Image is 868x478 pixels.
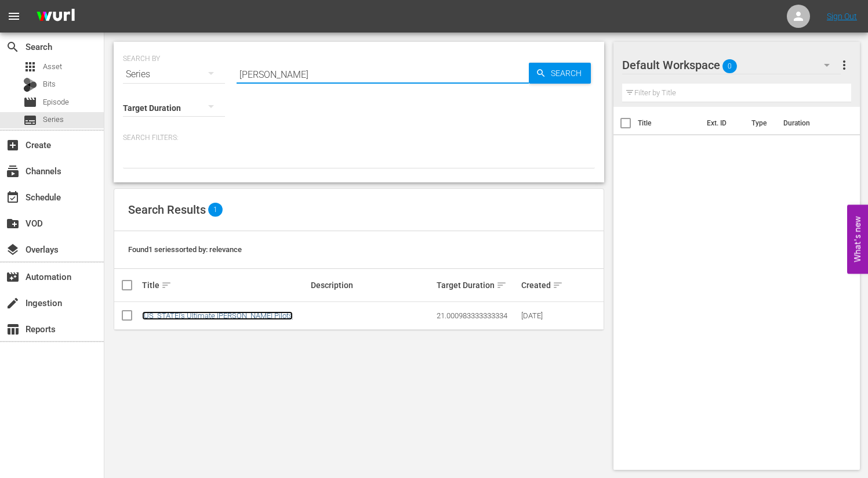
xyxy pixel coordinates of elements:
span: Automation [6,270,20,284]
span: Bits [43,78,56,90]
div: Default Workspace [622,49,841,81]
th: Duration [776,107,846,139]
button: more_vert [837,51,851,79]
a: [US_STATE]'s Ultimate [PERSON_NAME] Pilots [142,311,293,320]
th: Type [744,107,776,139]
span: sort [496,280,507,290]
div: Bits [23,78,37,92]
span: Episode [43,96,69,108]
span: Create [6,138,20,152]
button: Open Feedback Widget [847,204,868,274]
span: Ingestion [6,296,20,310]
th: Title [638,107,700,139]
div: Title [142,278,307,292]
span: Overlays [6,243,20,257]
span: 0 [722,54,737,78]
span: Search [546,63,591,84]
span: Asset [43,61,62,73]
span: Schedule [6,191,20,204]
div: Created [521,278,560,292]
span: Channels [6,164,20,178]
div: Target Duration [437,278,517,292]
th: Ext. ID [700,107,745,139]
span: 1 [208,203,223,217]
div: Series [123,58,225,91]
span: Search Results [128,203,206,217]
button: Search [529,63,591,84]
a: Sign Out [827,12,857,21]
span: Asset [23,60,37,74]
span: Series [23,113,37,127]
span: Reports [6,322,20,336]
span: menu [7,9,21,23]
span: Series [43,114,64,125]
span: Found 1 series sorted by: relevance [128,245,242,254]
p: Search Filters: [123,133,595,143]
span: sort [161,280,172,290]
div: Description [311,281,434,290]
span: more_vert [837,58,851,72]
span: VOD [6,217,20,231]
span: sort [553,280,563,290]
span: Episode [23,95,37,109]
div: 21.000983333333334 [437,311,517,320]
img: ans4CAIJ8jUAAAAAAAAAAAAAAAAAAAAAAAAgQb4GAAAAAAAAAAAAAAAAAAAAAAAAJMjXAAAAAAAAAAAAAAAAAAAAAAAAgAT5G... [28,3,83,30]
span: Search [6,40,20,54]
div: [DATE] [521,311,560,320]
